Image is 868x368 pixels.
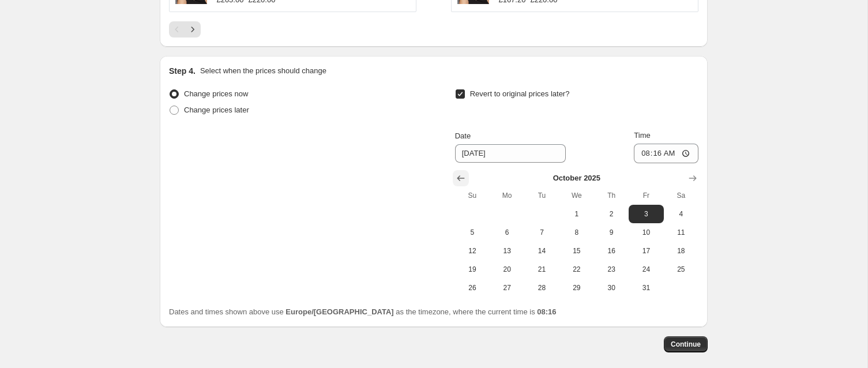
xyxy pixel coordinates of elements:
[529,191,554,200] span: Tu
[629,279,663,297] button: Friday October 31 2025
[564,283,589,292] span: 29
[455,132,471,140] span: Date
[169,307,557,316] span: Dates and times shown above use as the timezone, where the current time is
[559,223,594,242] button: Wednesday October 8 2025
[564,209,589,219] span: 1
[634,144,698,163] input: 12:00
[460,283,485,292] span: 26
[564,228,589,237] span: 8
[529,283,554,292] span: 28
[559,242,594,260] button: Wednesday October 15 2025
[599,191,624,200] span: Th
[455,279,490,297] button: Sunday October 26 2025
[633,265,659,274] span: 24
[664,260,698,279] button: Saturday October 25 2025
[490,186,524,205] th: Monday
[470,89,570,98] span: Revert to original prices later?
[633,209,659,219] span: 3
[529,228,554,237] span: 7
[494,191,520,200] span: Mo
[184,89,248,98] span: Change prices now
[494,283,520,292] span: 27
[460,246,485,256] span: 12
[564,265,589,274] span: 22
[460,228,485,237] span: 5
[494,265,520,274] span: 20
[668,191,694,200] span: Sa
[594,223,629,242] button: Thursday October 9 2025
[599,265,624,274] span: 23
[599,228,624,237] span: 9
[490,223,524,242] button: Monday October 6 2025
[629,242,663,260] button: Friday October 17 2025
[664,223,698,242] button: Saturday October 11 2025
[455,144,566,163] input: 9/26/2025
[524,186,559,205] th: Tuesday
[564,246,589,256] span: 15
[594,205,629,223] button: Thursday October 2 2025
[490,260,524,279] button: Monday October 20 2025
[594,260,629,279] button: Thursday October 23 2025
[169,65,196,77] h2: Step 4.
[455,186,490,205] th: Sunday
[633,191,659,200] span: Fr
[664,205,698,223] button: Saturday October 4 2025
[455,242,490,260] button: Sunday October 12 2025
[668,228,694,237] span: 11
[453,170,469,186] button: Show previous month, September 2025
[664,336,708,352] button: Continue
[455,223,490,242] button: Sunday October 5 2025
[524,223,559,242] button: Tuesday October 7 2025
[633,228,659,237] span: 10
[599,209,624,219] span: 2
[594,186,629,205] th: Thursday
[559,260,594,279] button: Wednesday October 22 2025
[564,191,589,200] span: We
[664,186,698,205] th: Saturday
[668,246,694,256] span: 18
[599,283,624,292] span: 30
[524,242,559,260] button: Tuesday October 14 2025
[594,279,629,297] button: Thursday October 30 2025
[671,340,701,349] span: Continue
[200,65,326,77] p: Select when the prices should change
[494,246,520,256] span: 13
[169,21,201,37] nav: Pagination
[629,186,663,205] th: Friday
[599,246,624,256] span: 16
[559,279,594,297] button: Wednesday October 29 2025
[460,191,485,200] span: Su
[629,223,663,242] button: Friday October 10 2025
[529,246,554,256] span: 14
[490,279,524,297] button: Monday October 27 2025
[460,265,485,274] span: 19
[455,260,490,279] button: Sunday October 19 2025
[185,21,201,37] button: Next
[529,265,554,274] span: 21
[285,307,393,316] b: Europe/[GEOGRAPHIC_DATA]
[184,106,249,114] span: Change prices later
[664,242,698,260] button: Saturday October 18 2025
[685,170,701,186] button: Show next month, November 2025
[668,265,694,274] span: 25
[668,209,694,219] span: 4
[494,228,520,237] span: 6
[537,307,556,316] b: 08:16
[633,246,659,256] span: 17
[629,205,663,223] button: Friday October 3 2025
[629,260,663,279] button: Friday October 24 2025
[524,279,559,297] button: Tuesday October 28 2025
[490,242,524,260] button: Monday October 13 2025
[559,205,594,223] button: Wednesday October 1 2025
[524,260,559,279] button: Tuesday October 21 2025
[633,283,659,292] span: 31
[594,242,629,260] button: Thursday October 16 2025
[559,186,594,205] th: Wednesday
[634,131,650,140] span: Time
